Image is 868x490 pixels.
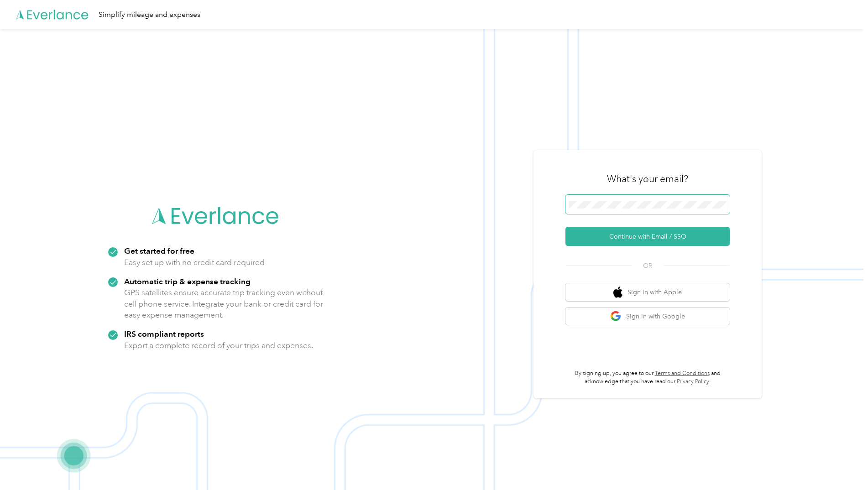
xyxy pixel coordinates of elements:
[99,9,200,21] div: Simplify mileage and expenses
[124,246,194,255] strong: Get started for free
[655,370,710,377] a: Terms and Conditions
[565,370,730,386] p: By signing up, you agree to our and acknowledge that you have read our .
[124,257,265,268] p: Easy set up with no credit card required
[124,287,324,321] p: GPS satellites ensure accurate trip tracking even without cell phone service. Integrate your bank...
[613,287,622,298] img: apple logo
[607,172,688,185] h3: What's your email?
[124,340,313,351] p: Export a complete record of your trips and expenses.
[632,261,664,271] span: OR
[565,283,730,301] button: apple logoSign in with Apple
[124,329,204,339] strong: IRS compliant reports
[677,378,709,385] a: Privacy Policy
[565,308,730,325] button: google logoSign in with Google
[610,311,622,322] img: google logo
[565,227,730,246] button: Continue with Email / SSO
[124,276,251,286] strong: Automatic trip & expense tracking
